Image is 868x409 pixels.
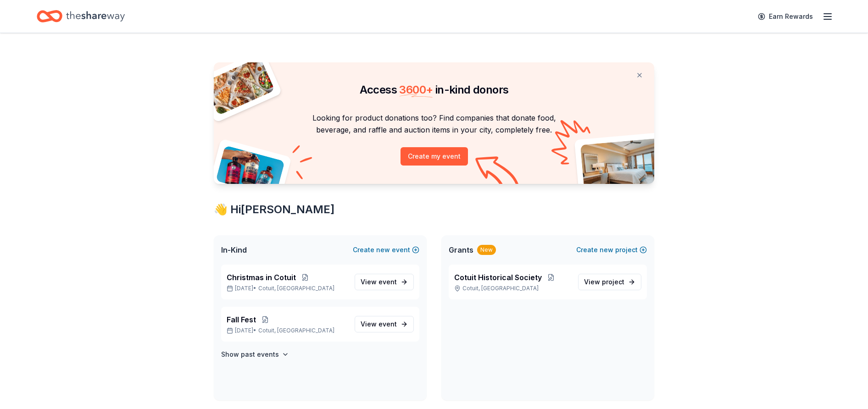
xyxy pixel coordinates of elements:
span: event [378,278,397,286]
p: Cotuit, [GEOGRAPHIC_DATA] [454,285,571,292]
span: View [361,319,397,330]
button: Show past events [221,349,289,360]
img: Curvy arrow [475,156,521,191]
span: Fall Fest [227,314,256,325]
img: Pizza [204,57,275,116]
span: Grants [449,244,473,255]
p: [DATE] • [227,327,347,334]
div: New [477,245,496,255]
span: new [376,244,390,255]
span: event [378,320,397,328]
a: Earn Rewards [752,8,818,25]
p: [DATE] • [227,285,347,292]
div: 👋 Hi [PERSON_NAME] [214,202,654,217]
span: Cotuit, [GEOGRAPHIC_DATA] [258,285,334,292]
span: new [600,244,613,255]
span: 3600 + [399,83,433,96]
span: Cotuit, [GEOGRAPHIC_DATA] [258,327,334,334]
button: Createnewproject [576,244,647,255]
button: Createnewevent [353,244,419,255]
span: Christmas in Cotuit [227,272,296,283]
span: Access in-kind donors [360,83,509,96]
span: View [584,276,624,287]
span: In-Kind [221,244,247,255]
a: View event [355,316,414,332]
p: Looking for product donations too? Find companies that donate food, beverage, and raffle and auct... [225,112,643,136]
a: Home [37,6,125,27]
a: View project [578,274,641,290]
span: View [361,276,397,287]
h4: Show past events [221,349,279,360]
span: project [602,278,624,286]
button: Create my event [401,147,468,166]
a: View event [355,274,414,290]
span: Cotuit Historical Society [454,272,542,283]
